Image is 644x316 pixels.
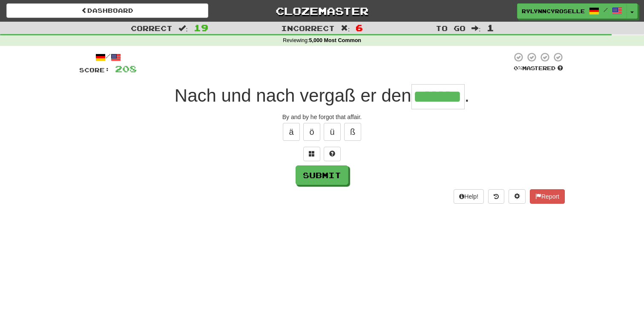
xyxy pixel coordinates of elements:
button: Round history (alt+y) [488,189,504,204]
span: Incorrect [281,24,335,32]
span: / [604,7,608,13]
span: 19 [194,23,208,33]
span: Nach und nach vergaß er den [175,85,411,105]
button: ß [344,123,361,141]
button: Report [530,189,565,204]
span: 1 [487,23,494,33]
div: / [79,52,137,63]
strong: 5,000 Most Common [309,37,361,43]
span: . [465,85,470,105]
span: Score: [79,66,110,74]
span: To go [436,24,466,32]
button: ü [324,123,341,141]
span: : [341,25,350,32]
button: Submit [296,165,348,185]
span: 208 [115,63,137,74]
span: 6 [356,23,363,33]
button: Switch sentence to multiple choice alt+p [303,147,320,161]
span: : [471,25,481,32]
a: Dashboard [6,3,208,18]
span: Correct [131,24,172,32]
div: Mastered [512,65,565,72]
a: RylynnCyroselle / [517,3,627,19]
span: : [178,25,188,32]
button: Single letter hint - you only get 1 per sentence and score half the points! alt+h [324,147,341,161]
button: ä [283,123,300,141]
span: RylynnCyroselle [522,7,585,15]
button: Help! [454,189,484,204]
button: ö [303,123,320,141]
a: Clozemaster [221,3,423,18]
span: 0 % [514,65,522,71]
div: By and by he forgot that affair. [79,113,565,121]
